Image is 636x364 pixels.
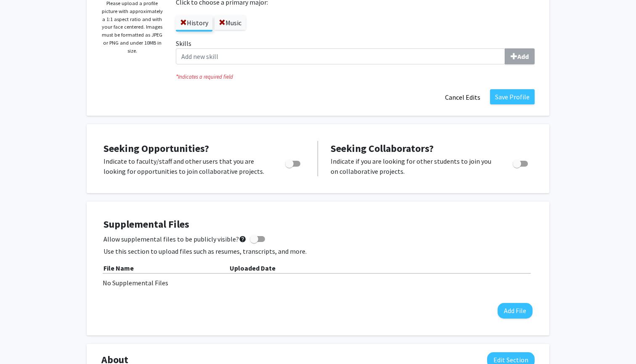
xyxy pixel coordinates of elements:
b: File Name [103,264,134,272]
label: Skills [176,38,535,64]
b: Add [517,52,529,61]
p: Indicate if you are looking for other students to join you on collaborative projects. [331,156,497,176]
i: Indicates a required field [176,73,535,81]
span: Seeking Collaborators? [331,142,434,155]
label: Music [215,16,246,30]
span: Seeking Opportunities? [103,142,209,155]
button: Save Profile [490,89,535,104]
h4: Supplemental Files [103,218,533,231]
div: Toggle [509,156,533,169]
button: Cancel Edits [440,89,486,105]
div: Toggle [282,156,305,169]
p: Indicate to faculty/staff and other users that you are looking for opportunities to join collabor... [103,156,269,176]
button: Skills [505,48,535,64]
input: SkillsAdd [176,48,505,64]
span: Allow supplemental files to be publicly visible? [103,234,246,244]
button: Add File [498,303,533,319]
p: Use this section to upload files such as resumes, transcripts, and more. [103,246,533,256]
mat-icon: help [239,234,246,244]
div: No Supplemental Files [103,278,533,288]
b: Uploaded Date [230,264,276,272]
label: History [176,16,212,30]
iframe: Chat [6,326,36,358]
